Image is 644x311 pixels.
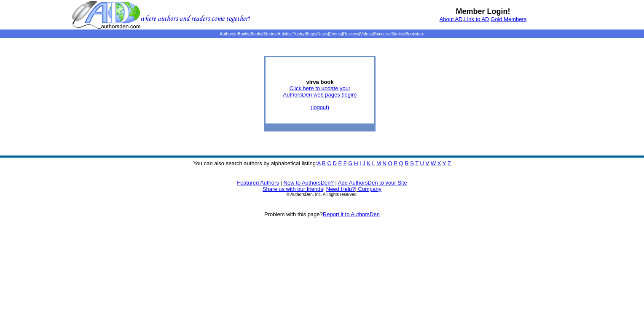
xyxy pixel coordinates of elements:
[405,160,408,166] a: R
[235,32,249,36] a: eBooks
[415,160,419,166] a: T
[437,160,441,166] a: X
[326,186,355,192] a: Need Help?
[237,180,279,186] a: Featured Authors
[383,160,386,166] a: N
[323,186,325,192] font: |
[323,211,380,217] a: Report it to AuthorsDen
[193,160,451,166] font: You can also search authors by alphabetical listing:
[355,186,381,192] font: |
[367,160,370,166] a: K
[372,160,375,166] a: L
[431,160,436,166] a: W
[284,180,334,186] a: New to AuthorsDen?
[220,32,424,36] span: | | | | | | | | | | | |
[317,32,328,36] a: News
[250,32,262,36] a: Books
[322,160,326,166] a: B
[311,104,329,110] a: (logout)
[420,160,424,166] a: U
[338,180,407,186] a: Add AuthorsDen to your Site
[281,180,282,186] font: |
[306,32,316,36] a: Blogs
[394,160,397,166] a: P
[317,160,321,166] a: A
[278,32,292,36] a: Articles
[358,186,381,192] a: Company
[354,160,358,166] a: H
[405,32,424,36] a: Bookstore
[292,32,305,36] a: Poetry
[329,32,342,36] a: Events
[360,32,373,36] a: Videos
[263,186,323,192] a: Share us with our friends
[440,16,463,22] a: About AD
[283,85,357,98] a: Click here to update yourAuthorsDen web pages (login)
[306,79,333,85] b: virva book
[448,160,451,166] a: Z
[464,16,489,22] a: Link to AD
[410,160,414,166] a: S
[376,160,381,166] a: M
[263,32,276,36] a: Stories
[264,211,380,217] font: Problem with this page?
[327,160,331,166] a: C
[333,160,336,166] a: D
[360,160,361,166] a: I
[399,160,403,166] a: Q
[374,32,404,36] a: Success Stories
[343,32,359,36] a: Reviews
[362,160,365,166] a: J
[456,7,510,16] b: Member Login!
[491,16,526,22] a: Gold Members
[220,32,234,36] a: Authors
[335,180,336,186] font: |
[443,160,446,166] a: Y
[343,160,347,166] a: F
[440,16,527,22] font: , ,
[348,160,352,166] a: G
[426,160,429,166] a: V
[286,192,357,197] font: © AuthorsDen, Inc. All rights reserved.
[388,160,392,166] a: O
[338,160,342,166] a: E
